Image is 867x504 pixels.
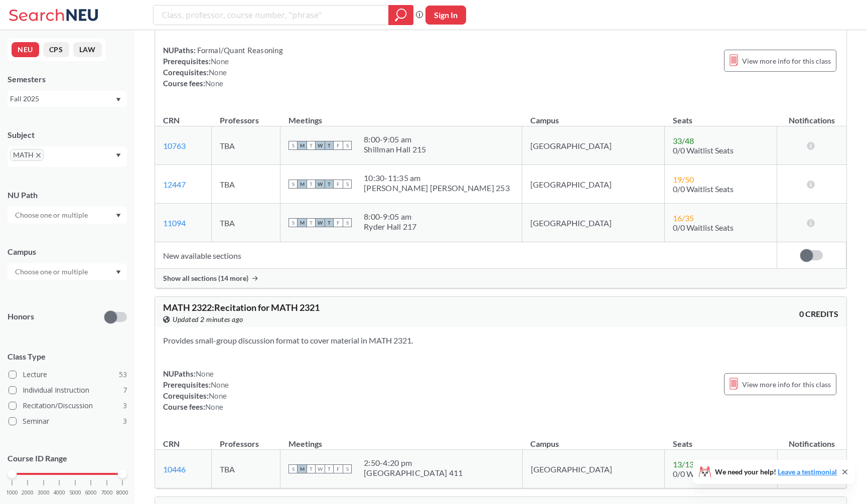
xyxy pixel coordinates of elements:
[334,141,343,150] span: F
[36,153,41,157] svg: X to remove pill
[38,490,50,495] span: 3000
[212,126,280,165] td: TBA
[742,55,831,67] span: View more info for this class
[343,180,352,189] span: S
[9,368,127,381] label: Lecture
[364,468,463,478] div: [GEOGRAPHIC_DATA] 411
[205,79,223,88] span: None
[777,428,846,450] th: Notifications
[73,42,102,57] button: LAW
[12,42,39,57] button: NEU
[9,415,127,428] label: Seminar
[280,105,522,126] th: Meetings
[673,213,694,223] span: 16 / 35
[116,153,121,157] svg: Dropdown arrow
[212,428,280,450] th: Professors
[334,218,343,227] span: F
[8,311,34,322] p: Honors
[53,490,65,495] span: 4000
[8,190,127,201] div: NU Path
[325,464,334,473] span: T
[116,98,121,102] svg: Dropdown arrow
[209,391,227,400] span: None
[307,141,316,150] span: T
[364,134,426,144] div: 8:00 - 9:05 am
[155,269,846,288] div: Show all sections (14 more)
[123,385,127,396] span: 7
[778,467,837,476] a: Leave a testimonial
[288,464,298,473] span: S
[163,180,186,189] a: 12447
[665,105,777,126] th: Seats
[522,105,665,126] th: Campus
[212,165,280,204] td: TBA
[212,450,280,488] td: TBA
[123,400,127,411] span: 3
[163,141,186,150] a: 10763
[10,149,44,161] span: MATHX to remove pill
[307,218,316,227] span: T
[155,242,777,269] td: New available sections
[10,93,115,104] div: Fall 2025
[799,308,838,319] span: 0 CREDITS
[673,175,694,184] span: 19 / 50
[196,369,214,378] span: None
[307,464,316,473] span: T
[364,212,417,222] div: 8:00 - 9:05 am
[196,46,283,55] span: Formal/Quant Reasoning
[116,490,128,495] span: 8000
[116,214,121,218] svg: Dropdown arrow
[22,490,34,495] span: 2000
[673,469,734,478] span: 0/0 Waitlist Seats
[163,274,248,283] span: Show all sections (14 more)
[8,453,127,464] p: Course ID Range
[212,105,280,126] th: Professors
[205,402,223,411] span: None
[343,464,352,473] span: S
[8,246,127,257] div: Campus
[119,369,127,380] span: 53
[163,335,838,346] section: Provides small-group discussion format to cover material in MATH 2321.
[288,141,298,150] span: S
[288,180,298,189] span: S
[395,8,407,22] svg: magnifying glass
[364,458,463,468] div: 2:50 - 4:20 pm
[8,263,127,280] div: Dropdown arrow
[388,5,413,25] div: magnifying glass
[163,368,229,412] div: NUPaths: Prerequisites: Corequisites: Course fees:
[298,180,307,189] span: M
[715,468,837,475] span: We need your help!
[209,68,227,77] span: None
[8,91,127,107] div: Fall 2025Dropdown arrow
[163,45,283,89] div: NUPaths: Prerequisites: Corequisites: Course fees:
[334,180,343,189] span: F
[161,7,381,24] input: Class, professor, course number, "phrase"
[211,57,229,66] span: None
[163,302,320,313] span: MATH 2322 : Recitation for MATH 2321
[325,180,334,189] span: T
[316,218,325,227] span: W
[10,266,94,278] input: Choose one or multiple
[522,428,665,450] th: Campus
[343,218,352,227] span: S
[673,223,734,232] span: 0/0 Waitlist Seats
[334,464,343,473] span: F
[325,218,334,227] span: T
[307,180,316,189] span: T
[364,144,426,154] div: Shillman Hall 215
[673,145,734,155] span: 0/0 Waitlist Seats
[298,141,307,150] span: M
[522,204,665,242] td: [GEOGRAPHIC_DATA]
[316,464,325,473] span: W
[8,129,127,140] div: Subject
[522,450,665,488] td: [GEOGRAPHIC_DATA]
[116,270,121,274] svg: Dropdown arrow
[325,141,334,150] span: T
[163,464,186,474] a: 10446
[173,314,243,325] span: Updated 2 minutes ago
[69,490,81,495] span: 5000
[85,490,97,495] span: 6000
[8,74,127,85] div: Semesters
[673,184,734,194] span: 0/0 Waitlist Seats
[9,384,127,397] label: Individual Instruction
